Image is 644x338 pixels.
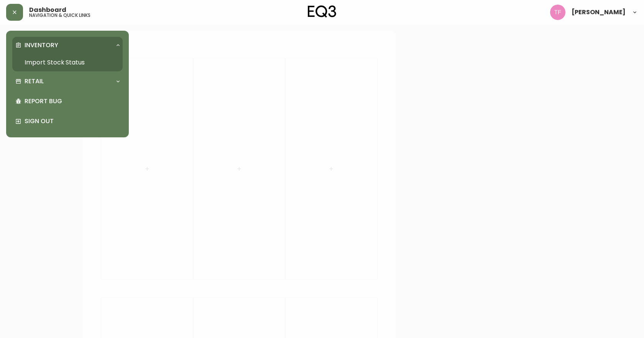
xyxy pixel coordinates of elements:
[12,91,123,111] div: Report Bug
[12,54,123,71] a: Import Stock Status
[308,5,336,18] img: logo
[12,37,123,54] div: Inventory
[550,5,565,20] img: 509424b058aae2bad57fee408324c33f
[12,111,123,131] div: Sign Out
[572,9,626,15] span: [PERSON_NAME]
[25,77,44,86] p: Retail
[25,97,120,106] p: Report Bug
[29,13,90,18] h5: navigation & quick links
[25,117,120,125] p: Sign Out
[25,41,58,49] p: Inventory
[29,7,66,13] span: Dashboard
[12,73,123,90] div: Retail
